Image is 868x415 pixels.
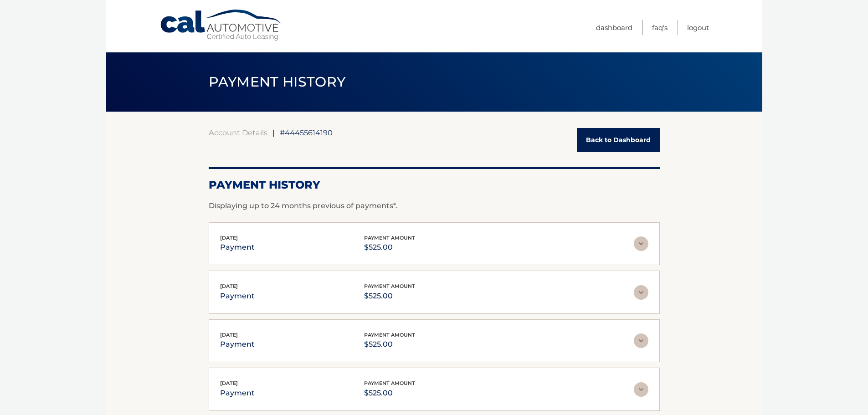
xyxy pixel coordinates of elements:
span: [DATE] [220,380,238,386]
p: payment [220,338,255,351]
img: accordion-rest.svg [634,333,648,348]
span: payment amount [364,283,415,289]
a: Logout [687,20,709,35]
a: Back to Dashboard [577,128,660,152]
a: Cal Automotive [159,9,282,41]
span: | [272,128,275,137]
span: [DATE] [220,235,238,241]
p: $525.00 [364,241,415,254]
a: Account Details [209,128,267,137]
p: payment [220,387,255,400]
span: payment amount [364,332,415,338]
p: payment [220,290,255,302]
p: $525.00 [364,387,415,400]
span: PAYMENT HISTORY [209,73,346,90]
a: FAQ's [652,20,668,35]
span: [DATE] [220,332,238,338]
p: payment [220,241,255,254]
a: Dashboard [596,20,632,35]
span: payment amount [364,235,415,241]
img: accordion-rest.svg [634,382,648,397]
p: $525.00 [364,290,415,302]
img: accordion-rest.svg [634,285,648,300]
p: $525.00 [364,338,415,351]
span: #44455614190 [280,128,333,137]
p: Displaying up to 24 months previous of payments*. [209,200,660,211]
img: accordion-rest.svg [634,236,648,251]
h2: Payment History [209,178,660,192]
span: [DATE] [220,283,238,289]
span: payment amount [364,380,415,386]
